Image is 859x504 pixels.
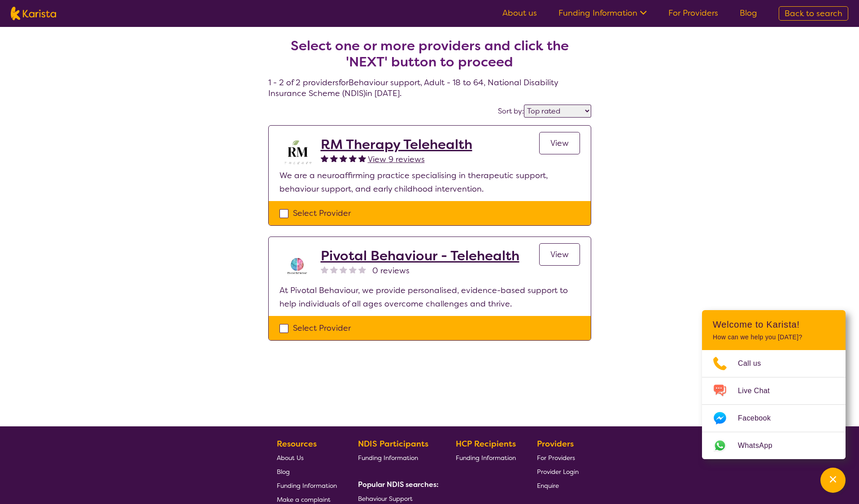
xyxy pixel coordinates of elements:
p: At Pivotal Behaviour, we provide personalised, evidence-based support to help individuals of all ... [279,284,580,311]
ul: Choose channel [702,350,846,459]
a: Back to search [779,6,848,21]
span: View [550,138,569,149]
span: Enquire [537,482,559,490]
span: View 9 reviews [368,154,425,165]
a: Funding Information [456,451,516,465]
p: We are a neuroaffirming practice specialising in therapeutic support, behaviour support, and earl... [279,169,580,196]
span: Live Chat [738,384,781,398]
span: Back to search [785,8,842,19]
span: 0 reviews [372,264,410,277]
span: For Providers [537,454,575,462]
a: About Us [277,451,337,465]
span: Blog [277,468,290,476]
button: Channel Menu [820,468,846,493]
img: nonereviewstar [321,266,328,273]
a: For Providers [668,8,718,18]
span: About Us [277,454,304,462]
img: b3hjthhf71fnbidirs13.png [279,136,315,169]
a: Blog [277,465,337,478]
a: Web link opens in a new tab. [702,432,846,459]
a: Funding Information [277,478,337,492]
span: Provider Login [537,468,579,476]
p: How can we help you [DATE]? [713,333,835,341]
a: View [539,132,580,154]
a: RM Therapy Telehealth [321,136,472,153]
span: Facebook [738,412,781,425]
a: For Providers [537,451,579,465]
a: Funding Information [358,451,435,465]
a: Blog [740,8,757,18]
a: Pivotal Behaviour - Telehealth [321,248,519,264]
img: fullstar [349,154,357,162]
b: NDIS Participants [358,438,428,449]
h2: Welcome to Karista! [713,319,835,330]
h4: 1 - 2 of 2 providers for Behaviour support , Adult - 18 to 64 , National Disability Insurance Sch... [268,16,591,99]
span: Funding Information [277,482,337,490]
div: Channel Menu [702,310,846,459]
b: Popular NDIS searches: [358,480,439,489]
b: Providers [537,438,574,449]
img: fullstar [358,154,366,162]
img: fullstar [340,154,347,162]
img: fullstar [321,154,328,162]
img: nonereviewstar [358,266,366,273]
a: View 9 reviews [368,153,425,166]
span: WhatsApp [738,439,783,452]
a: Enquire [537,478,579,492]
img: Karista logo [11,7,56,20]
b: Resources [277,438,317,449]
img: nonereviewstar [349,266,357,273]
b: HCP Recipients [456,438,516,449]
span: Make a complaint [277,495,331,504]
img: fullstar [330,154,338,162]
img: s8av3rcikle0tbnjpqc8.png [279,248,315,284]
span: Funding Information [358,454,418,462]
img: nonereviewstar [340,266,347,273]
a: About us [502,8,537,18]
span: Call us [738,357,772,370]
h2: Select one or more providers and click the 'NEXT' button to proceed [279,38,580,70]
label: Sort by: [498,106,524,116]
img: nonereviewstar [330,266,338,273]
span: Behaviour Support [358,495,413,503]
span: Funding Information [456,454,516,462]
a: Provider Login [537,465,579,478]
a: Funding Information [558,8,647,18]
a: View [539,243,580,266]
span: View [550,249,569,260]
